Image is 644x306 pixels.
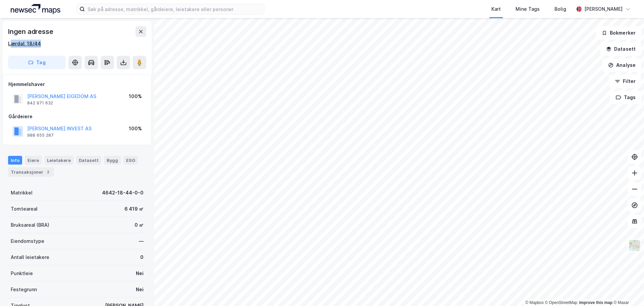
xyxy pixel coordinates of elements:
div: Bolig [554,5,566,13]
div: — [139,237,144,245]
a: Improve this map [579,300,612,305]
iframe: Chat Widget [610,274,644,306]
div: 4642-18-44-0-0 [102,189,144,197]
button: Tag [8,56,66,69]
div: 2 [45,169,51,175]
div: 988 655 287 [27,133,54,138]
div: Hjemmelshaver [8,80,146,88]
div: Matrikkel [11,189,33,197]
img: Z [628,239,641,252]
div: Eiendomstype [11,237,44,245]
button: Analyse [602,58,641,72]
div: [PERSON_NAME] [584,5,623,13]
button: Datasett [600,42,641,56]
div: 100% [129,125,142,133]
div: 6 419 ㎡ [124,205,144,213]
div: Kart [491,5,501,13]
div: Leietakere [44,156,73,165]
div: Nei [136,286,144,294]
div: Nei [136,269,144,277]
input: Søk på adresse, matrikkel, gårdeiere, leietakere eller personer [85,4,264,14]
div: Gårdeiere [8,113,146,121]
div: Bruksareal (BRA) [11,221,49,229]
div: Mine Tags [516,5,540,13]
div: ESG [123,156,138,165]
div: 100% [129,92,142,100]
button: Bokmerker [596,26,641,40]
div: Ingen adresse [8,26,54,37]
img: logo.a4113a55bc3d86da70a041830d287a7e.svg [11,4,60,14]
button: Filter [609,75,641,88]
div: 0 [140,253,144,261]
div: Info [8,156,22,165]
div: Lærdal, 18/44 [8,40,41,48]
div: 842 971 632 [27,100,53,106]
div: Datasett [76,156,101,165]
div: Bygg [104,156,121,165]
div: Festegrunn [11,286,37,294]
div: Tomteareal [11,205,38,213]
a: OpenStreetMap [545,300,578,305]
div: Transaksjoner [8,167,54,177]
div: Eiere [25,156,42,165]
div: 0 ㎡ [135,221,144,229]
div: Antall leietakere [11,253,49,261]
div: Punktleie [11,269,33,277]
button: Tags [610,91,641,104]
a: Mapbox [525,300,544,305]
